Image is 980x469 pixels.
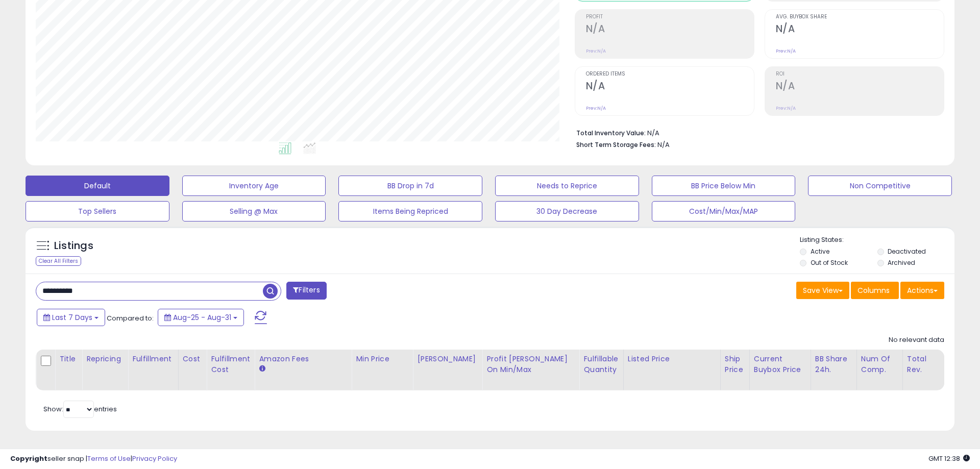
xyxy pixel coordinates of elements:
[851,282,899,299] button: Columns
[586,105,606,111] small: Prev: N/A
[888,247,926,256] label: Deactivated
[576,140,656,149] b: Short Term Storage Fees:
[586,23,754,37] h2: N/A
[776,14,944,20] span: Avg. Buybox Share
[173,312,231,323] span: Aug-25 - Aug-31
[586,48,606,54] small: Prev: N/A
[259,364,265,374] small: Amazon Fees.
[132,454,177,463] a: Privacy Policy
[800,235,954,245] p: Listing States:
[811,258,848,267] label: Out of Stock
[286,282,326,300] button: Filters
[356,354,408,364] div: Min Price
[776,48,796,54] small: Prev: N/A
[87,454,131,463] a: Terms of Use
[59,354,78,364] div: Title
[486,354,575,375] div: Profit [PERSON_NAME] on Min/Max
[583,354,619,375] div: Fulfillable Quantity
[889,335,944,345] div: No relevant data
[495,201,639,221] button: 30 Day Decrease
[888,258,915,267] label: Archived
[776,23,944,37] h2: N/A
[52,312,92,323] span: Last 7 Days
[811,247,829,256] label: Active
[482,350,579,390] th: The percentage added to the cost of goods (COGS) that forms the calculator for Min & Max prices.
[37,309,105,326] button: Last 7 Days
[928,454,970,463] span: 2025-09-8 12:38 GMT
[776,105,796,111] small: Prev: N/A
[576,126,937,138] li: N/A
[10,454,177,464] div: seller snap | |
[132,354,174,364] div: Fulfillment
[417,354,478,364] div: [PERSON_NAME]
[815,354,852,375] div: BB Share 24h.
[158,309,244,326] button: Aug-25 - Aug-31
[182,176,326,196] button: Inventory Age
[43,404,117,414] span: Show: entries
[107,313,154,323] span: Compared to:
[259,354,347,364] div: Amazon Fees
[54,239,93,253] h5: Listings
[628,354,716,364] div: Listed Price
[586,80,754,94] h2: N/A
[907,354,944,375] div: Total Rev.
[725,354,745,375] div: Ship Price
[657,140,670,150] span: N/A
[576,129,646,137] b: Total Inventory Value:
[586,71,754,77] span: Ordered Items
[26,201,169,221] button: Top Sellers
[86,354,124,364] div: Repricing
[652,201,796,221] button: Cost/Min/Max/MAP
[586,14,754,20] span: Profit
[26,176,169,196] button: Default
[182,201,326,221] button: Selling @ Max
[754,354,806,375] div: Current Buybox Price
[652,176,796,196] button: BB Price Below Min
[857,285,890,295] span: Columns
[495,176,639,196] button: Needs to Reprice
[808,176,952,196] button: Non Competitive
[776,80,944,94] h2: N/A
[796,282,849,299] button: Save View
[338,176,482,196] button: BB Drop in 7d
[861,354,898,375] div: Num of Comp.
[776,71,944,77] span: ROI
[338,201,482,221] button: Items Being Repriced
[10,454,47,463] strong: Copyright
[183,354,203,364] div: Cost
[36,256,81,266] div: Clear All Filters
[900,282,944,299] button: Actions
[211,354,250,375] div: Fulfillment Cost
